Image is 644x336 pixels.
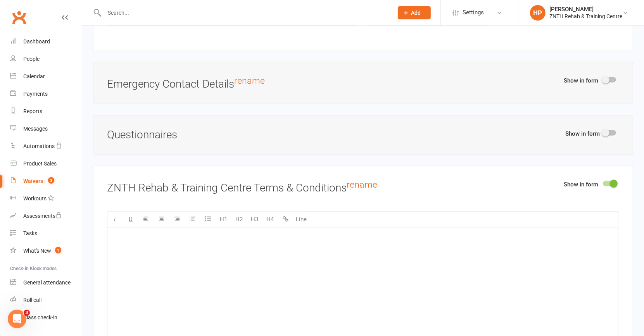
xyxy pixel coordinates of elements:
div: Dashboard [23,38,50,45]
a: rename [347,179,377,190]
div: Workouts [23,195,47,202]
a: rename [234,75,265,86]
a: Dashboard [10,33,82,50]
a: Payments [10,85,82,103]
a: What's New1 [10,242,82,260]
div: Tasks [23,230,37,236]
a: Class kiosk mode [10,309,82,326]
label: Show in form [564,76,598,85]
button: H1 [216,212,231,227]
button: Line [294,212,309,227]
h3: ZNTH Rehab & Training Centre Terms & Conditions [107,180,619,194]
a: Reports [10,103,82,120]
label: Show in form [565,129,600,138]
a: General attendance kiosk mode [10,274,82,291]
div: Roll call [23,297,41,303]
div: Class check-in [23,314,57,320]
div: Reports [23,108,42,114]
span: Add [411,10,421,16]
span: 3 [24,310,30,316]
a: Calendar [10,68,82,85]
input: Search... [102,7,388,18]
span: 3 [48,177,54,184]
button: H3 [247,212,262,227]
a: Messages [10,120,82,138]
a: Waivers 3 [10,172,82,190]
div: What's New [23,248,51,254]
div: ZNTH Rehab & Training Centre [549,13,622,20]
span: 1 [55,247,61,253]
div: People [23,56,40,62]
div: Calendar [23,73,45,79]
div: General attendance [23,279,71,286]
div: Waivers [23,178,43,184]
a: People [10,50,82,68]
button: U [123,212,138,227]
a: Automations [10,138,82,155]
h3: Emergency Contact Details [107,76,619,90]
span: Settings [463,4,484,21]
span: U [129,216,133,223]
a: Assessments [10,207,82,225]
a: Clubworx [9,8,29,27]
label: Show in form [564,180,598,189]
div: Assessments [23,213,62,219]
a: Tasks [10,225,82,242]
iframe: Intercom live chat [8,310,26,328]
a: Product Sales [10,155,82,172]
div: Product Sales [23,160,57,167]
a: Workouts [10,190,82,207]
div: Messages [23,126,48,132]
button: Add [398,6,431,19]
div: Automations [23,143,55,149]
div: [PERSON_NAME] [549,6,622,13]
button: H4 [262,212,278,227]
div: Payments [23,91,48,97]
h3: Questionnaires [107,129,619,141]
div: HP [530,5,546,21]
button: H2 [231,212,247,227]
a: Roll call [10,291,82,309]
